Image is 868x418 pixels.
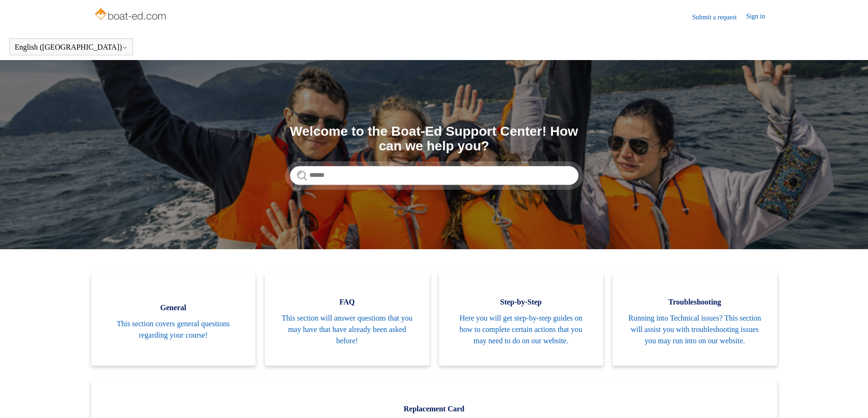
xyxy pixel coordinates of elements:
input: Search [290,166,579,185]
a: Step-by-Step Here you will get step-by-step guides on how to complete certain actions that you ma... [439,273,604,366]
span: Replacement Card [105,403,763,415]
a: Submit a request [692,12,746,22]
span: FAQ [279,296,415,308]
a: FAQ This section will answer questions that you may have that have already been asked before! [265,273,430,366]
span: Running into Technical issues? This section will assist you with troubleshooting issues you may r... [627,313,763,347]
span: Step-by-Step [453,296,589,308]
span: General [105,302,242,313]
a: Troubleshooting Running into Technical issues? This section will assist you with troubleshooting ... [613,273,777,366]
a: General This section covers general questions regarding your course! [91,273,256,366]
img: Boat-Ed Help Center home page [94,6,169,25]
button: English ([GEOGRAPHIC_DATA]) [15,43,128,52]
span: Here you will get step-by-step guides on how to complete certain actions that you may need to do ... [453,313,589,347]
h1: Welcome to the Boat-Ed Support Center! How can we help you? [290,124,579,154]
span: This section covers general questions regarding your course! [105,318,242,341]
span: Troubleshooting [627,296,763,308]
span: This section will answer questions that you may have that have already been asked before! [279,313,415,347]
div: Live chat [836,386,861,411]
a: Sign in [746,11,774,23]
